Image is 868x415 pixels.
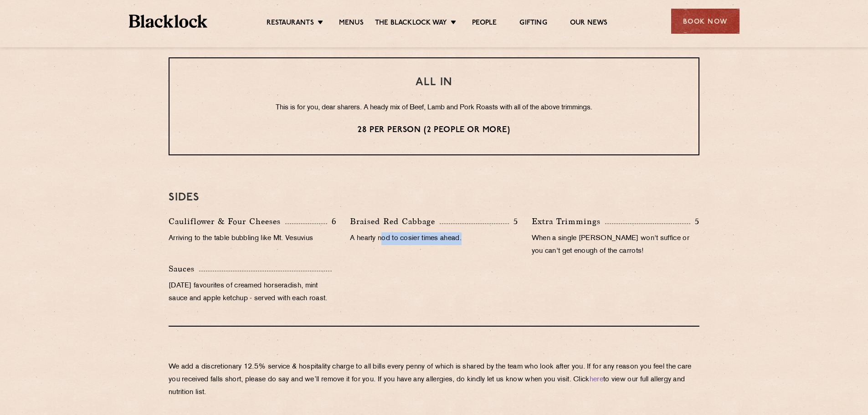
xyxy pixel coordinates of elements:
p: Sauces [169,262,199,275]
p: [DATE] favourites of creamed horseradish, mint sauce and apple ketchup - served with each roast. [169,280,336,305]
p: 28 per person (2 people or more) [188,124,680,136]
p: This is for you, dear sharers. A heady mix of Beef, Lamb and Pork Roasts with all of the above tr... [188,102,680,114]
a: here [590,376,603,383]
img: BL_Textured_Logo-footer-cropped.svg [129,15,208,28]
p: When a single [PERSON_NAME] won't suffice or you can't get enough of the carrots! [532,232,699,258]
a: The Blacklock Way [375,19,447,29]
h3: SIDES [169,192,699,204]
a: Our News [570,19,608,29]
p: 5 [509,215,518,227]
h3: ALL IN [188,77,680,88]
a: Gifting [519,19,547,29]
a: Restaurants [267,19,314,29]
p: We add a discretionary 12.5% service & hospitality charge to all bills every penny of which is sh... [169,361,699,399]
p: A hearty nod to cosier times ahead. [350,232,518,245]
p: Braised Red Cabbage [350,215,440,228]
p: 6 [327,215,336,227]
a: Menus [339,19,364,29]
p: Extra Trimmings [532,215,605,228]
a: People [472,19,497,29]
div: Book Now [671,9,740,34]
p: Cauliflower & Four Cheeses [169,215,285,228]
p: Arriving to the table bubbling like Mt. Vesuvius [169,232,336,245]
p: 5 [690,215,699,227]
